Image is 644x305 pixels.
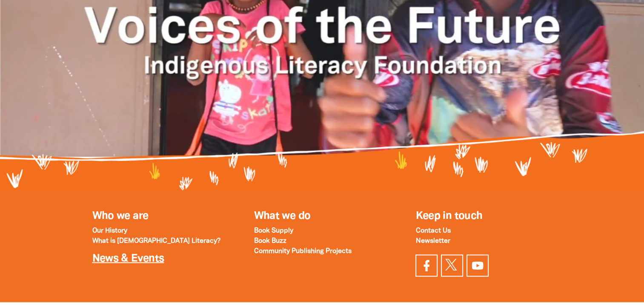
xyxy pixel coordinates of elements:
[92,227,127,233] a: Our History
[92,253,164,263] a: News & Events
[254,211,310,221] a: What we do
[92,238,220,244] a: What is [DEMOGRAPHIC_DATA] Literacy?
[415,211,482,221] span: Keep in touch
[415,238,450,244] a: Newsletter
[254,248,351,254] a: Community Publishing Projects
[415,227,450,233] a: Contact Us
[415,254,438,276] a: Visit our facebook page
[441,254,463,276] a: Find us on Twitter
[254,238,286,244] a: Book Buzz
[254,227,293,233] a: Book Supply
[92,211,149,221] a: Who we are
[467,254,489,276] a: Find us on YouTube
